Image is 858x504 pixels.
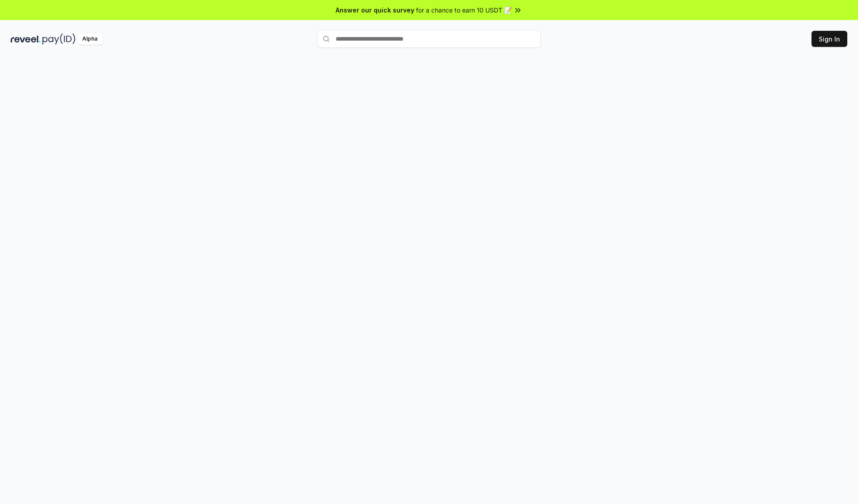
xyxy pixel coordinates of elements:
span: Answer our quick survey [336,5,414,15]
img: pay_id [42,33,76,45]
span: for a chance to earn 10 USDT 📝 [416,5,512,15]
img: reveel_dark [11,33,41,45]
div: Alpha [77,33,102,45]
button: Sign In [812,31,847,47]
